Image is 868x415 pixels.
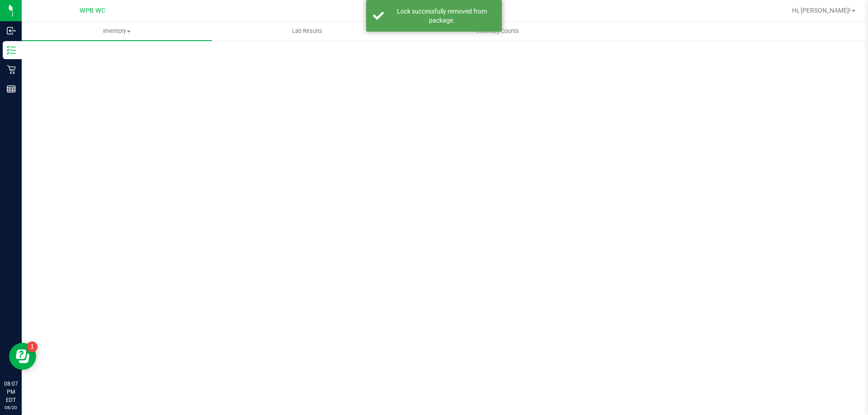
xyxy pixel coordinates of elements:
[7,84,16,93] inline-svg: Reports
[22,22,212,41] a: Inventory
[389,7,495,25] div: Lock successfully removed from package.
[212,22,402,41] a: Lab Results
[9,343,36,370] iframe: Resource center
[4,404,18,411] p: 08/20
[27,341,38,352] iframe: Resource center unread badge
[80,7,105,14] span: WPB WC
[22,27,212,35] span: Inventory
[7,65,16,74] inline-svg: Retail
[792,7,851,14] span: Hi, [PERSON_NAME]!
[4,380,18,404] p: 08:07 PM EDT
[7,26,16,35] inline-svg: Inbound
[7,46,16,55] inline-svg: Inventory
[280,27,335,35] span: Lab Results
